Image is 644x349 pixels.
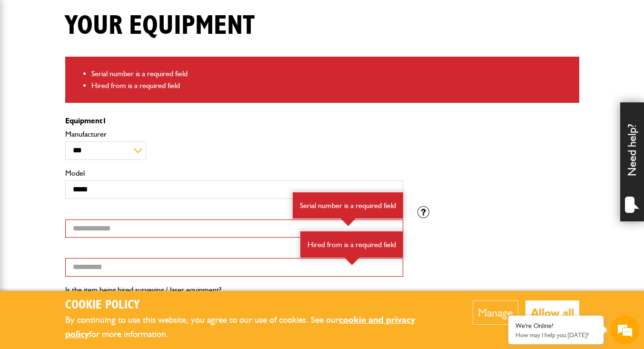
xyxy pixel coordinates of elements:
div: Hired from is a required field [300,231,403,258]
li: Hired from is a required field [91,80,572,92]
button: Allow all [525,300,579,325]
img: error-box-arrow.svg [341,219,356,226]
button: Manage [473,300,518,325]
img: error-box-arrow.svg [345,258,359,265]
a: cookie and privacy policy [65,314,415,340]
label: Manufacturer [65,130,403,138]
h2: Cookie Policy [65,298,444,313]
h1: Your equipment [65,10,255,42]
label: Is the item being hired surveying / laser equipment? [65,286,221,294]
div: Serial number is a required field [293,192,403,219]
p: By continuing to use this website, you agree to our use of cookies. See our for more information. [65,313,444,342]
p: Equipment [65,117,403,125]
label: Model [65,170,403,177]
span: 1 [102,116,107,125]
div: We're Online! [515,322,596,330]
p: How may I help you today? [515,331,596,339]
div: Need help? [620,102,644,221]
li: Serial number is a required field [91,68,572,80]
